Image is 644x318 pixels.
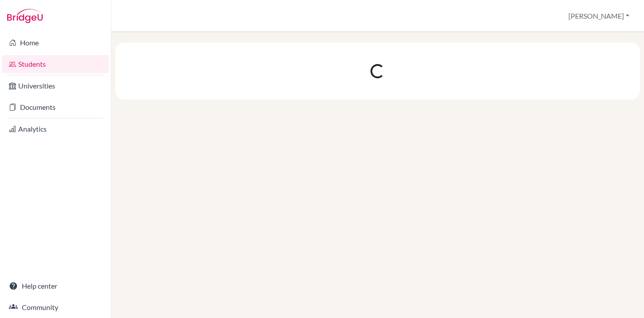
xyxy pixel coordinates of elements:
img: Bridge-U [7,9,43,23]
a: Analytics [2,120,109,138]
a: Community [2,298,109,316]
a: Universities [2,77,109,95]
button: [PERSON_NAME] [564,8,633,24]
a: Help center [2,277,109,295]
a: Documents [2,98,109,116]
a: Home [2,34,109,52]
a: Students [2,55,109,73]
